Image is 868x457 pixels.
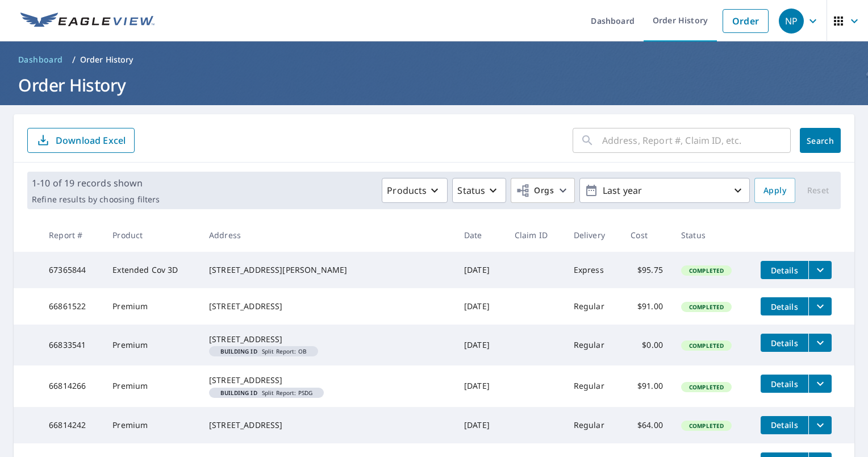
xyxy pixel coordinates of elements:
td: Express [565,252,622,288]
em: Building ID [220,348,257,354]
th: Delivery [565,218,622,252]
td: Premium [103,407,200,443]
span: Details [767,419,802,430]
td: [DATE] [455,252,506,288]
th: Status [672,218,752,252]
span: Split Report: OB [214,348,314,354]
td: Premium [103,288,200,325]
button: detailsBtn-66814242 [761,416,808,434]
td: 66814266 [40,365,103,406]
span: Orgs [516,184,554,198]
div: [STREET_ADDRESS] [209,301,446,312]
td: Regular [565,365,622,406]
td: Regular [565,288,622,325]
td: [DATE] [455,365,506,406]
span: Completed [682,422,731,430]
td: [DATE] [455,407,506,443]
span: Split Report: PSDG [214,390,319,396]
p: Download Excel [56,134,126,147]
button: Last year [579,178,750,203]
span: Completed [682,267,731,275]
th: Address [200,218,455,252]
th: Product [103,218,200,252]
div: [STREET_ADDRESS][PERSON_NAME] [209,264,446,276]
button: filesDropdownBtn-67365844 [808,261,832,279]
input: Address, Report #, Claim ID, etc. [602,124,791,156]
th: Cost [621,218,672,252]
button: Orgs [511,178,575,203]
button: Apply [754,178,795,203]
button: filesDropdownBtn-66814242 [808,416,832,434]
em: Building ID [220,390,257,396]
td: Premium [103,365,200,406]
button: Search [800,128,841,153]
td: Regular [565,325,622,365]
div: [STREET_ADDRESS] [209,419,446,431]
button: filesDropdownBtn-66861522 [808,297,832,315]
li: / [72,53,76,67]
td: $91.00 [621,365,672,406]
span: Details [767,338,802,348]
div: NP [779,9,804,34]
p: Status [457,184,485,197]
span: Details [767,265,802,276]
p: Order History [80,54,133,65]
th: Report # [40,218,103,252]
td: $64.00 [621,407,672,443]
div: [STREET_ADDRESS] [209,375,446,386]
span: Completed [682,342,731,350]
td: $0.00 [621,325,672,365]
a: Dashboard [14,51,68,69]
nav: breadcrumb [14,51,854,69]
td: $91.00 [621,288,672,325]
span: Details [767,301,802,312]
p: 1-10 of 19 records shown [32,176,160,190]
a: Order [723,9,769,33]
span: Details [767,379,802,389]
td: Premium [103,325,200,365]
td: 66814242 [40,407,103,443]
div: [STREET_ADDRESS] [209,334,446,345]
td: [DATE] [455,288,506,325]
button: detailsBtn-66861522 [761,297,808,315]
button: Products [382,178,448,203]
button: detailsBtn-66833541 [761,334,808,352]
button: filesDropdownBtn-66833541 [808,334,832,352]
td: 67365844 [40,252,103,288]
p: Refine results by choosing filters [32,194,160,205]
button: detailsBtn-67365844 [761,261,808,279]
span: Search [809,135,832,146]
span: Completed [682,383,731,391]
td: 66861522 [40,288,103,325]
span: Dashboard [18,54,63,65]
span: Apply [763,184,786,198]
img: EV Logo [20,13,155,30]
p: Products [387,184,427,197]
button: Status [452,178,506,203]
td: $95.75 [621,252,672,288]
td: [DATE] [455,325,506,365]
button: Download Excel [27,128,135,153]
p: Last year [598,181,731,201]
td: 66833541 [40,325,103,365]
th: Date [455,218,506,252]
span: Completed [682,303,731,311]
button: detailsBtn-66814266 [761,375,808,393]
td: Extended Cov 3D [103,252,200,288]
td: Regular [565,407,622,443]
button: filesDropdownBtn-66814266 [808,375,832,393]
th: Claim ID [506,218,565,252]
h1: Order History [14,73,854,97]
